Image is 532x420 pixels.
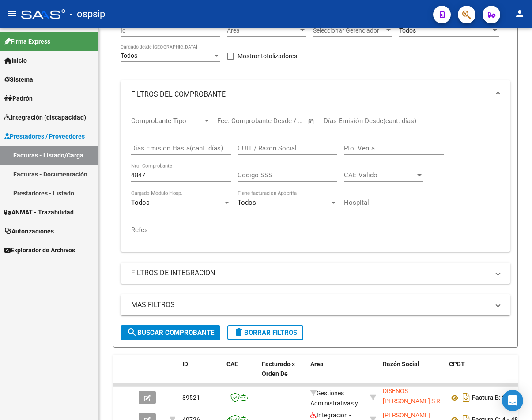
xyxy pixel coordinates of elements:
[127,329,214,337] span: Buscar Comprobante
[121,109,510,252] div: FILTROS DEL COMPROBANTE
[227,27,298,34] span: Area
[7,8,18,19] mat-icon: menu
[460,390,472,405] i: Descargar documento
[131,199,150,206] span: Todos
[4,245,75,255] span: Explorador de Archivos
[226,360,238,367] span: CAE
[262,360,295,378] span: Facturado x Orden De
[182,394,200,401] span: 89521
[344,171,415,179] span: CAE Válido
[4,75,33,84] span: Sistema
[383,388,442,406] div: 30694549817
[306,116,317,127] button: Open calendar
[4,37,50,46] span: Firma Express
[383,387,440,415] span: DISEÑOS [PERSON_NAME] S R L
[261,117,304,125] input: Fecha fin
[313,27,385,34] span: Seleccionar Gerenciador
[4,207,74,217] span: ANMAT - Trazabilidad
[399,27,416,34] span: Todos
[383,360,419,367] span: Razón Social
[131,300,489,310] mat-panel-title: MAS FILTROS
[131,268,489,278] mat-panel-title: FILTROS DE INTEGRACION
[502,390,523,411] div: Open Intercom Messenger
[472,394,525,401] strong: Factura B: 2 - 4847
[4,56,27,65] span: Inicio
[121,262,510,284] mat-expansion-panel-header: FILTROS DE INTEGRACION
[310,390,358,417] span: Gestiones Administrativas y Otros
[234,329,297,337] span: Borrar Filtros
[121,294,510,315] mat-expansion-panel-header: MAS FILTROS
[121,80,510,109] mat-expansion-panel-header: FILTROS DEL COMPROBANTE
[182,360,188,367] span: ID
[310,360,324,367] span: Area
[258,355,307,394] datatable-header-cell: Facturado x Orden De
[4,226,54,236] span: Autorizaciones
[127,327,137,337] mat-icon: search
[238,51,297,61] span: Mostrar totalizadores
[131,117,203,125] span: Comprobante Tipo
[131,90,489,99] mat-panel-title: FILTROS DEL COMPROBANTE
[4,131,85,141] span: Prestadores / Proveedores
[238,199,256,206] span: Todos
[307,355,366,394] datatable-header-cell: Area
[227,325,303,340] button: Borrar Filtros
[121,325,220,340] button: Buscar Comprobante
[121,52,137,59] span: Todos
[70,4,105,24] span: - ospsip
[379,355,445,394] datatable-header-cell: Razón Social
[514,8,525,19] mat-icon: person
[217,117,253,125] input: Fecha inicio
[234,327,244,337] mat-icon: delete
[4,94,33,103] span: Padrón
[223,355,258,394] datatable-header-cell: CAE
[449,360,465,367] span: CPBT
[179,355,223,394] datatable-header-cell: ID
[4,112,86,122] span: Integración (discapacidad)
